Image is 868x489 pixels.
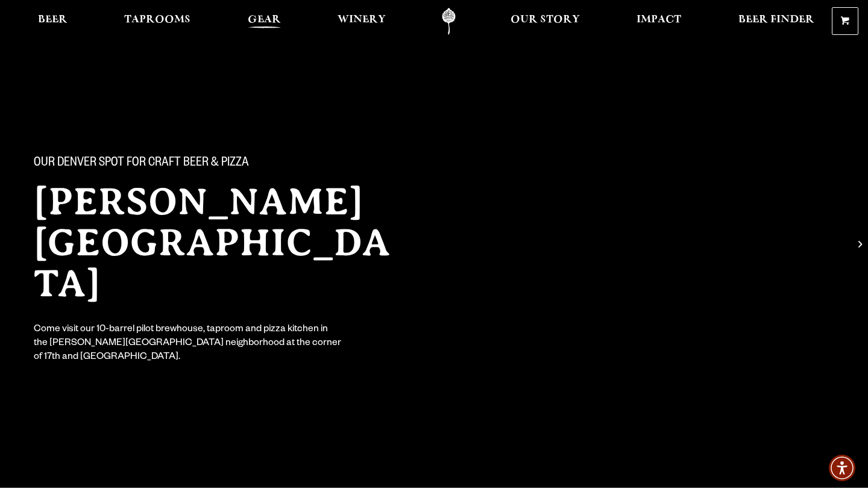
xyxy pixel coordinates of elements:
[248,15,281,25] span: Gear
[511,15,580,25] span: Our Story
[731,8,822,35] a: Beer Finder
[38,15,68,25] span: Beer
[30,8,75,35] a: Beer
[426,8,471,35] a: Odell Home
[738,15,814,25] span: Beer Finder
[637,15,681,25] span: Impact
[34,181,410,304] h2: [PERSON_NAME][GEOGRAPHIC_DATA]
[829,455,855,481] div: Accessibility Menu
[240,8,289,35] a: Gear
[330,8,394,35] a: Winery
[503,8,588,35] a: Our Story
[34,156,249,172] span: Our Denver spot for craft beer & pizza
[124,15,190,25] span: Taprooms
[629,8,689,35] a: Impact
[116,8,198,35] a: Taprooms
[34,323,342,365] div: Come visit our 10-barrel pilot brewhouse, taproom and pizza kitchen in the [PERSON_NAME][GEOGRAPH...
[338,15,386,25] span: Winery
